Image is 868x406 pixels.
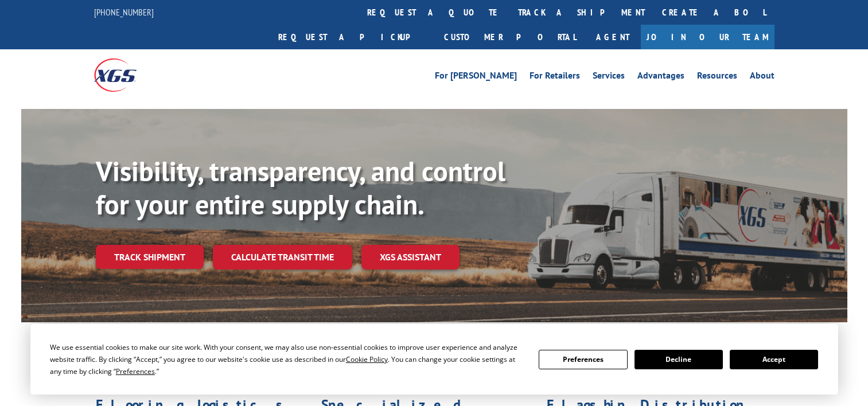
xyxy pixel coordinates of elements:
a: Services [593,71,625,84]
a: [PHONE_NUMBER] [94,6,154,18]
a: XGS ASSISTANT [361,245,460,270]
a: About [750,71,774,84]
button: Decline [635,350,723,369]
b: Visibility, transparency, and control for your entire supply chain. [96,153,505,222]
div: Cookie Consent Prompt [30,324,838,395]
a: Request a pickup [270,25,435,49]
a: Advantages [637,71,684,84]
a: Resources [697,71,737,84]
a: Calculate transit time [213,245,352,270]
span: Preferences [116,366,155,376]
a: Track shipment [96,245,204,269]
a: For [PERSON_NAME] [435,71,517,84]
a: Customer Portal [435,25,585,49]
button: Accept [730,350,818,369]
a: Agent [585,25,641,49]
button: Preferences [539,350,627,369]
span: Cookie Policy [346,354,388,364]
a: For Retailers [530,71,580,84]
a: Join Our Team [641,25,774,49]
div: We use essential cookies to make our site work. With your consent, we may also use non-essential ... [50,341,525,377]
